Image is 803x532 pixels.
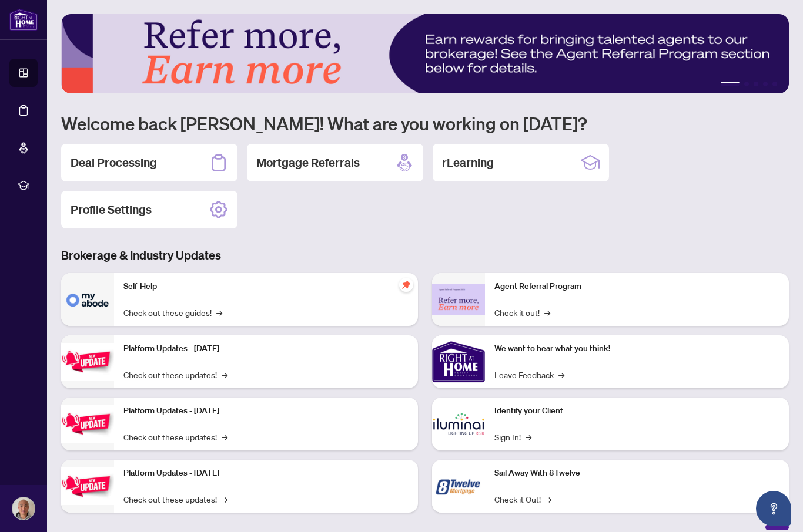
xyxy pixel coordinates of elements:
img: Agent Referral Program [432,284,485,316]
a: Check it out!→ [494,306,550,319]
button: 2 [744,82,749,86]
h2: Deal Processing [71,154,157,171]
button: 5 [772,82,777,86]
a: Check out these updates!→ [123,430,227,443]
p: Platform Updates - [DATE] [123,405,409,417]
p: Agent Referral Program [494,280,779,293]
p: Self-Help [123,280,409,293]
span: → [558,368,564,381]
span: → [222,493,227,506]
img: Self-Help [61,273,114,326]
span: → [546,493,551,506]
span: pushpin [399,278,413,292]
span: → [526,430,531,443]
a: Check out these updates!→ [123,493,227,506]
button: 4 [763,82,768,86]
img: Profile Icon [12,497,35,520]
h2: rLearning [442,154,494,171]
img: Slide 0 [61,14,789,93]
p: Sail Away With 8Twelve [494,467,779,480]
span: → [216,306,222,319]
span: → [222,430,227,443]
a: Sign In!→ [494,430,531,443]
h3: Brokerage & Industry Updates [61,247,789,264]
p: We want to hear what you think! [494,342,779,355]
p: Platform Updates - [DATE] [123,467,409,480]
img: Platform Updates - July 21, 2025 [61,343,114,380]
h2: Profile Settings [71,201,152,218]
span: → [222,368,227,381]
a: Check out these updates!→ [123,368,227,381]
p: Platform Updates - [DATE] [123,342,409,355]
img: Identify your Client [432,398,485,450]
a: Check it Out!→ [494,493,551,506]
h2: Mortgage Referrals [256,154,360,171]
button: 3 [754,82,758,86]
a: Check out these guides!→ [123,306,222,319]
span: → [544,306,550,319]
img: Platform Updates - June 23, 2025 [61,467,114,504]
img: We want to hear what you think! [432,335,485,388]
h1: Welcome back [PERSON_NAME]! What are you working on [DATE]? [61,112,789,134]
button: 1 [721,82,740,86]
img: Platform Updates - July 8, 2025 [61,405,114,442]
img: logo [9,9,38,31]
button: Open asap [756,491,791,526]
img: Sail Away With 8Twelve [432,460,485,513]
p: Identify your Client [494,405,779,417]
a: Leave Feedback→ [494,368,564,381]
